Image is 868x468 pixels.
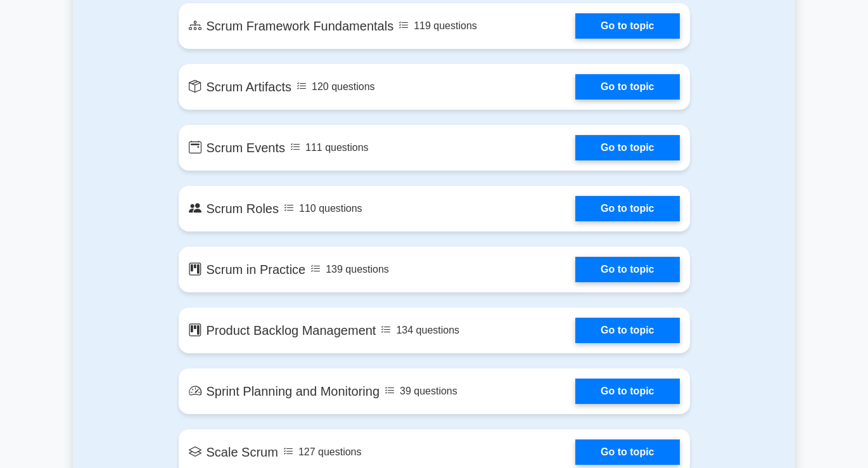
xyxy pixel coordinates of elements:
[575,439,679,465] a: Go to topic
[575,74,679,100] a: Go to topic
[575,379,679,404] a: Go to topic
[575,135,679,160] a: Go to topic
[575,257,679,282] a: Go to topic
[575,13,679,39] a: Go to topic
[575,318,679,343] a: Go to topic
[575,196,679,221] a: Go to topic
